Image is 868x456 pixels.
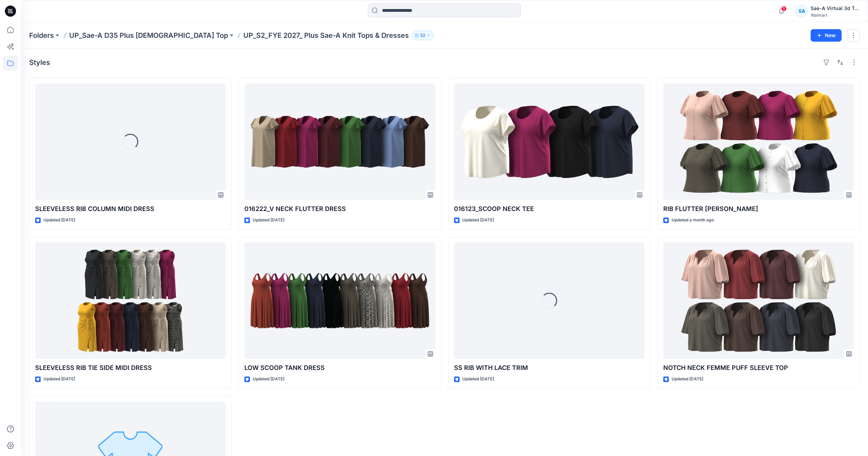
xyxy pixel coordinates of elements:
a: RIB FLUTTER HENLEY [663,84,854,200]
div: Walmart [811,12,859,18]
p: UP_S2_FYE 2027_ Plus Sae-A Knit Tops & Dresses [243,31,409,40]
p: Updated [DATE] [253,217,284,224]
div: Sae-A Virtual 3d Team [811,4,859,12]
button: 52 [412,31,434,40]
p: Updated [DATE] [43,217,75,224]
p: Updated a month ago [672,217,714,224]
p: Updated [DATE] [462,217,494,224]
p: SLEEVELESS RIB COLUMN MIDI DRESS [35,204,226,214]
a: NOTCH NECK FEMME PUFF SLEEVE TOP [663,243,854,359]
h4: Styles [29,58,50,67]
p: NOTCH NECK FEMME PUFF SLEEVE TOP [663,363,854,373]
a: UP_Sae-A D35 Plus [DEMOGRAPHIC_DATA] Top [69,31,228,40]
p: Updated [DATE] [462,375,494,383]
p: SS RIB WITH LACE TRIM [454,363,644,373]
a: 016222_V NECK FLUTTER DRESS [244,84,435,200]
button: New [811,29,842,42]
p: 016222_V NECK FLUTTER DRESS [244,204,435,214]
span: 1 [781,6,787,11]
p: Updated [DATE] [672,375,703,383]
div: SA [795,5,808,17]
p: Updated [DATE] [253,375,284,383]
a: 016123_SCOOP NECK TEE [454,84,644,200]
p: 016123_SCOOP NECK TEE [454,204,644,214]
p: RIB FLUTTER [PERSON_NAME] [663,204,854,214]
a: Folders [29,31,54,40]
a: LOW SCOOP TANK DRESS [244,243,435,359]
p: 52 [420,32,425,39]
p: Updated [DATE] [43,375,75,383]
p: SLEEVELESS RIB TIE SIDE MIDI DRESS [35,363,226,373]
p: LOW SCOOP TANK DRESS [244,363,435,373]
a: SLEEVELESS RIB TIE SIDE MIDI DRESS [35,243,226,359]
